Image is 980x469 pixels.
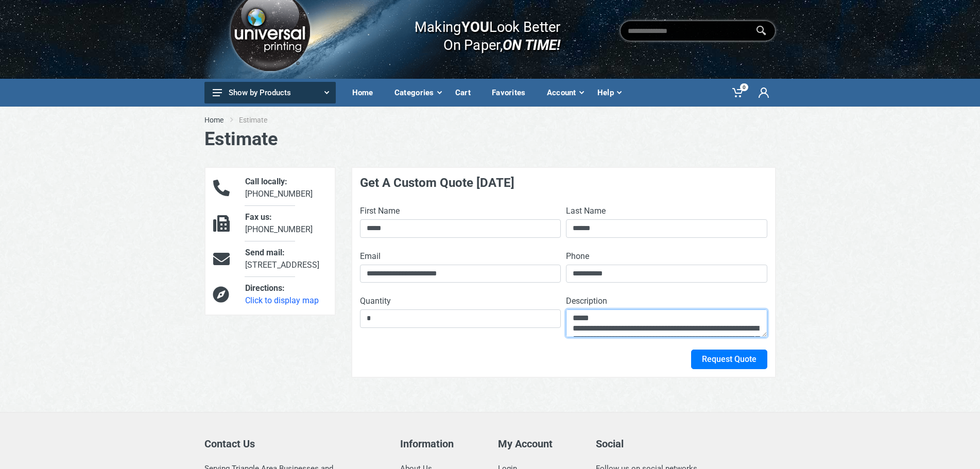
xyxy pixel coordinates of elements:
[461,18,489,36] b: YOU
[448,82,485,103] div: Cart
[566,205,606,217] label: Last Name
[485,79,540,107] a: Favorites
[360,176,767,190] h4: Get A Custom Quote [DATE]
[387,82,448,103] div: Categories
[345,79,387,107] a: Home
[400,438,483,450] h5: Information
[204,82,336,103] button: Show by Products
[485,82,540,103] div: Favorites
[204,128,776,150] h1: Estimate
[245,177,287,186] span: Call locally:
[503,36,560,54] i: ON TIME!
[345,82,387,103] div: Home
[360,295,391,307] label: Quantity
[596,438,776,450] h5: Social
[691,350,767,369] button: Request Quote
[566,295,607,307] label: Description
[590,82,628,103] div: Help
[239,115,283,125] li: Estimate
[448,79,485,107] a: Cart
[237,176,334,200] div: [PHONE_NUMBER]
[245,296,319,305] a: Click to display map
[245,212,272,222] span: Fax us:
[725,79,751,107] a: 0
[245,283,285,293] span: Directions:
[237,211,334,236] div: [PHONE_NUMBER]
[394,8,561,54] div: Making Look Better On Paper,
[498,438,580,450] h5: My Account
[740,83,748,91] span: 0
[204,115,223,125] a: Home
[237,247,334,271] div: [STREET_ADDRESS]
[360,205,400,217] label: First Name
[566,250,589,263] label: Phone
[204,115,776,125] nav: breadcrumb
[204,438,385,450] h5: Contact Us
[360,250,381,263] label: Email
[540,82,590,103] div: Account
[245,248,285,257] span: Send mail:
